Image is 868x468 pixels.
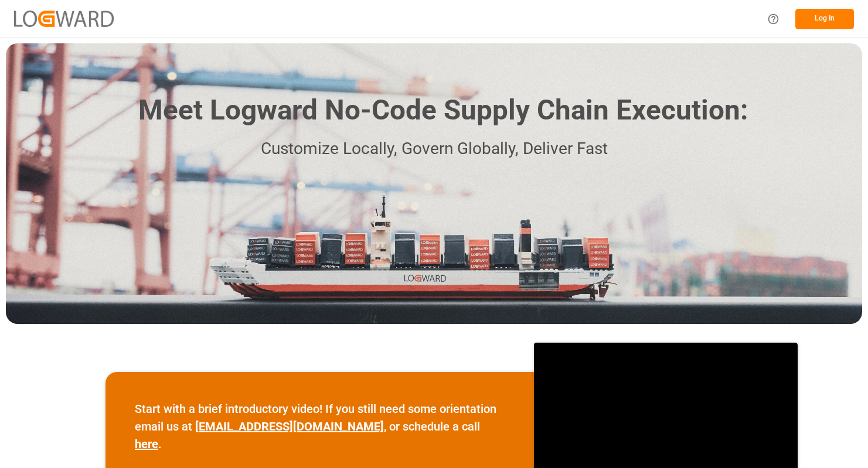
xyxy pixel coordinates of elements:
[138,90,748,131] h1: Meet Logward No-Code Supply Chain Execution:
[14,11,114,26] img: Logward_new_orange.png
[795,9,854,29] button: Log In
[195,419,384,433] a: [EMAIL_ADDRESS][DOMAIN_NAME]
[135,437,158,451] a: here
[760,6,787,32] button: Help Center
[135,400,505,453] p: Start with a brief introductory video! If you still need some orientation email us at , or schedu...
[121,136,748,162] p: Customize Locally, Govern Globally, Deliver Fast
